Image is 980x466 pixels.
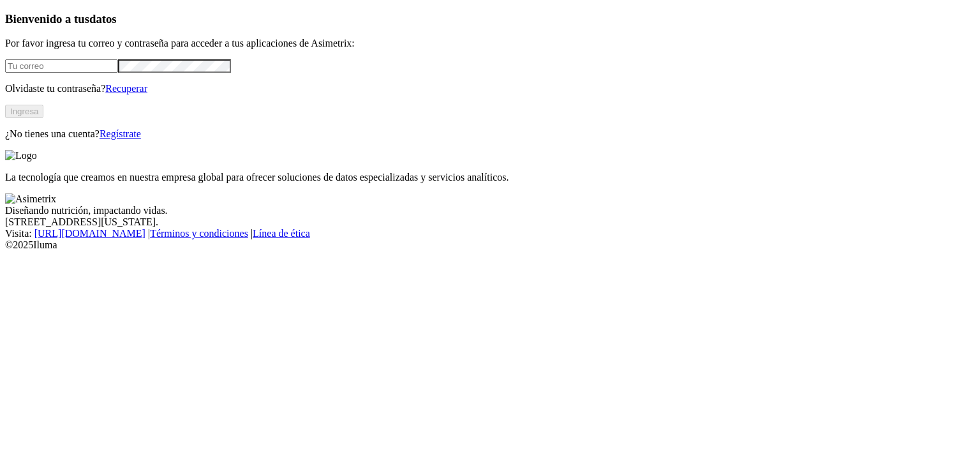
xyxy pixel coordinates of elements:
a: Línea de ética [253,228,310,239]
h3: Bienvenido a tus [5,12,975,26]
p: ¿No tienes una cuenta? [5,128,975,140]
input: Tu correo [5,59,118,73]
p: Olvidaste tu contraseña? [5,83,975,94]
div: Visita : | | [5,228,975,239]
a: Regístrate [100,128,141,139]
img: Logo [5,150,37,162]
p: Por favor ingresa tu correo y contraseña para acceder a tus aplicaciones de Asimetrix: [5,38,975,49]
div: Diseñando nutrición, impactando vidas. [5,205,975,216]
div: © 2025 Iluma [5,239,975,251]
img: Asimetrix [5,193,56,205]
a: Recuperar [105,83,147,94]
p: La tecnología que creamos en nuestra empresa global para ofrecer soluciones de datos especializad... [5,172,975,183]
div: [STREET_ADDRESS][US_STATE]. [5,216,975,228]
a: [URL][DOMAIN_NAME] [34,228,145,239]
button: Ingresa [5,105,43,118]
a: Términos y condiciones [150,228,248,239]
span: datos [89,12,117,26]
